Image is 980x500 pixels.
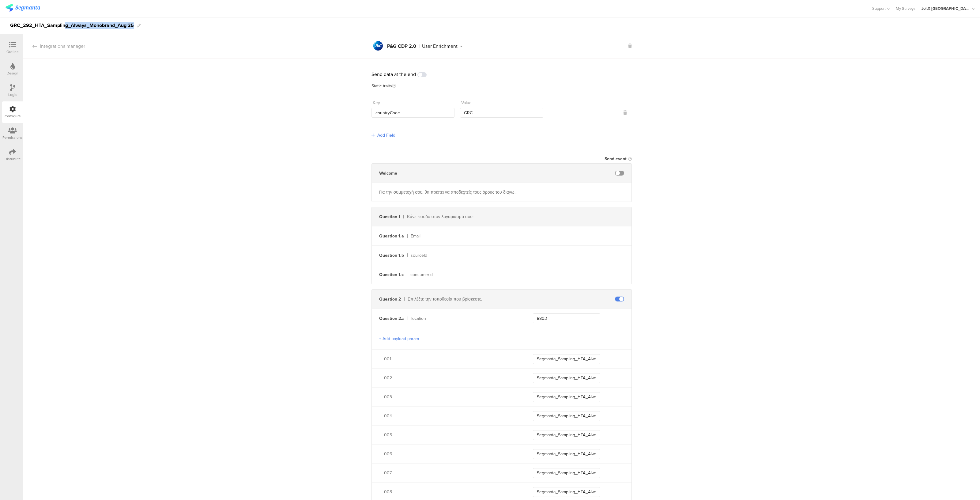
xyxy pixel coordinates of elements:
div: Outline [6,49,19,55]
div: 003 [384,394,518,400]
div: 002 [384,375,518,381]
input: Enter a value... [533,373,600,383]
input: Enter a value... [533,354,600,364]
div: Question 1.b [379,252,404,259]
div: Value [461,100,472,106]
span: Add Field [377,132,395,138]
div: Για την συμμετοχή σου, θα πρέπει να αποδεχτείς τους όρους του διαγωνισμού. Δες τους όρους και προ... [379,189,518,195]
button: + Add payload param [379,335,419,342]
input: Enter a key... [533,313,600,323]
div: GRC_292_HTA_Sampling_Always_Monobrand_Aug'25 [10,21,134,30]
div: Send event [605,156,627,162]
div: Design [7,70,18,76]
div: Configure [5,113,21,119]
img: segmanta logo [6,4,40,12]
div: Email [411,233,518,239]
div: 005 [384,432,518,438]
input: Enter a value... [533,392,600,402]
div: Επιλέξτε την τοποθεσία που βρίσκεστε. [408,296,518,302]
div: Question 1.a [379,233,404,239]
input: Enter a value... [533,430,600,440]
div: Integrations manager [23,43,85,50]
input: Enter a value... [533,411,600,421]
div: Question 1.c [379,271,404,278]
div: 007 [384,470,518,476]
input: Enter a value... [533,468,600,478]
div: sourceId [411,252,518,259]
div: Question 1 [379,214,400,220]
span: Support [872,6,886,11]
div: Static traits [371,84,632,94]
input: Enter a value... [533,487,600,497]
input: Enter key... [371,108,454,118]
div: 008 [384,489,518,495]
div: User Enrichment [422,44,458,49]
div: Key [373,100,380,106]
div: 001 [384,356,518,362]
div: JoltX [GEOGRAPHIC_DATA] [922,6,971,11]
div: Logic [8,92,17,97]
div: consumerId [410,271,518,278]
div: Κάνε είσοδο στον λογαριασμό σου: [407,214,518,220]
div: Question 2 [379,296,401,302]
div: Question 2.a [379,315,405,322]
div: location [411,315,518,322]
div: Distribute [5,156,21,162]
input: Enter value... [460,108,543,118]
div: 006 [384,451,518,457]
div: Permissions [2,135,23,140]
div: Send data at the end [371,71,632,78]
div: P&G CDP 2.0 [387,44,416,49]
div: 004 [384,413,518,419]
div: | [419,44,420,49]
div: Welcome [379,170,397,176]
input: Enter a value... [533,449,600,459]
